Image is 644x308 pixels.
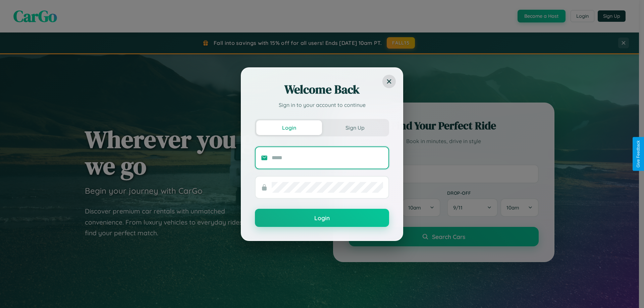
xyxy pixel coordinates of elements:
[255,81,389,98] h2: Welcome Back
[255,209,389,227] button: Login
[322,120,388,135] button: Sign Up
[636,140,641,168] div: Give Feedback
[255,101,389,109] p: Sign in to your account to continue
[256,120,322,135] button: Login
